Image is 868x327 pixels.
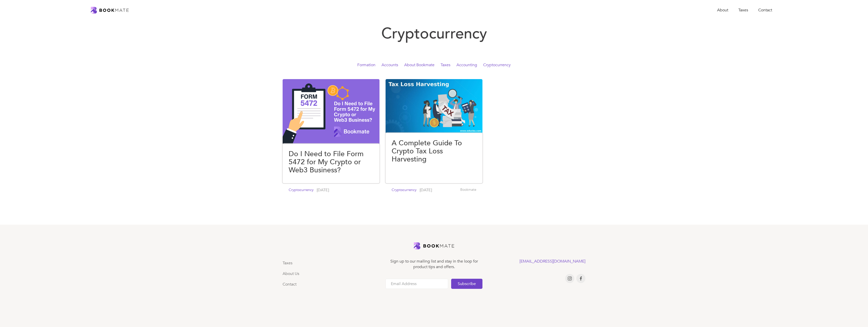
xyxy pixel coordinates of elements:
[392,139,476,166] a: A Complete Guide To Crypto Tax Loss Harvesting
[283,282,296,287] a: Contact
[483,62,511,68] a: Cryptocurrency
[386,279,448,289] input: Email Address
[283,260,292,266] a: Taxes
[91,7,129,14] a: home
[420,187,432,193] div: [DATE]
[386,279,482,289] form: Email Form
[386,259,482,270] div: Sign up to our mailing list and stay in the loop for product tips and offers.
[456,62,477,68] a: Accounting
[441,62,450,68] a: Taxes
[317,187,329,193] div: [DATE]
[404,62,435,68] a: About Bookmate
[357,62,375,68] a: Formation
[753,5,777,15] a: Contact
[382,62,398,68] a: Accounts
[392,188,417,193] a: Cryptocurrency
[392,139,476,163] h4: A Complete Guide To Crypto Tax Loss Harvesting
[289,150,373,174] h4: Do I Need to File Form 5472 for My Crypto or Web3 Business?
[733,5,753,15] a: Taxes
[283,271,299,276] a: About Us
[289,150,373,177] a: Do I Need to File Form 5472 for My Crypto or Web3 Business?
[460,187,476,193] div: Bookmate
[289,188,314,193] a: Cryptocurrency
[381,28,487,39] h1: Cryptocurrency
[712,5,733,15] a: About
[520,259,585,264] a: [EMAIL_ADDRESS][DOMAIN_NAME]
[451,279,482,289] input: Subscribe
